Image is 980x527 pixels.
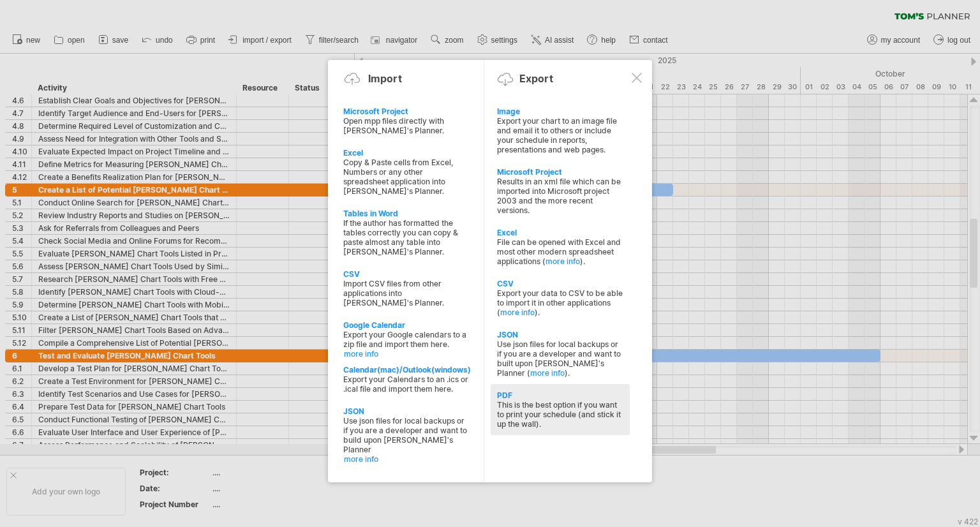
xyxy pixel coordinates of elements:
div: Microsoft Project [497,167,623,177]
div: Image [497,107,623,116]
div: This is the best option if you want to print your schedule (and stick it up the wall). [497,400,623,429]
a: more info [344,454,470,464]
div: Use json files for local backups or if you are a developer and want to built upon [PERSON_NAME]'s... [497,339,623,378]
div: Import [368,72,402,85]
a: more info [344,349,470,359]
a: more info [500,308,535,317]
div: Excel [497,228,623,237]
div: Export your data to CSV to be able to import it in other applications ( ). [497,288,623,317]
div: If the author has formatted the tables correctly you can copy & paste almost any table into [PERS... [343,218,470,256]
div: Export your chart to an image file and email it to others or include your schedule in reports, pr... [497,116,623,154]
div: Copy & Paste cells from Excel, Numbers or any other spreadsheet application into [PERSON_NAME]'s ... [343,158,470,196]
div: Excel [343,148,470,158]
div: Tables in Word [343,209,470,218]
div: Export [519,72,553,85]
div: JSON [497,330,623,339]
div: File can be opened with Excel and most other modern spreadsheet applications ( ). [497,237,623,266]
div: CSV [497,279,623,288]
div: Results in an xml file which can be imported into Microsoft project 2003 and the more recent vers... [497,177,623,215]
a: more info [530,368,565,378]
a: more info [546,256,580,266]
div: PDF [497,390,623,400]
